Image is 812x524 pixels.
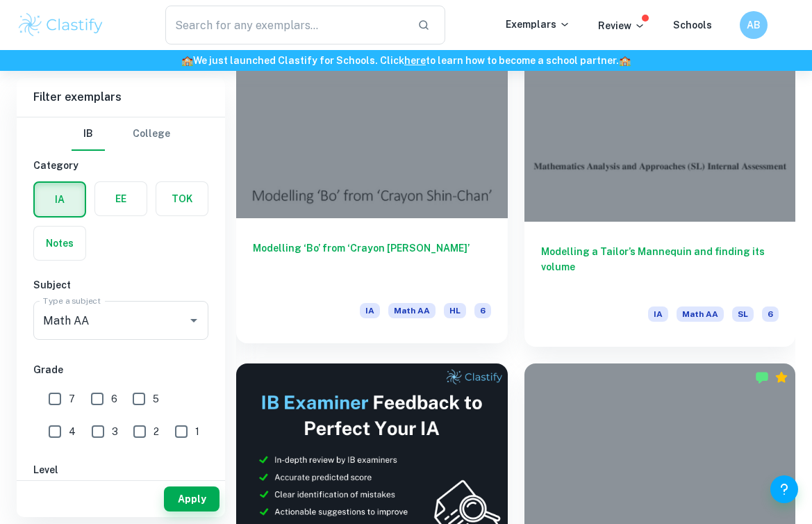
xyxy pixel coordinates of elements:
[360,303,380,318] span: IA
[34,227,85,260] button: Notes
[72,117,170,151] div: Filter type choice
[165,6,407,44] input: Search for any exemplars...
[133,117,170,151] button: College
[181,55,193,66] span: 🏫
[619,55,631,66] span: 🏫
[474,303,491,318] span: 6
[541,244,779,290] h6: Modelling a Tailor’s Mannequin and finding its volume
[17,78,225,117] h6: Filter exemplars
[253,240,491,286] h6: Modelling ‘Bo’ from ‘Crayon [PERSON_NAME]’
[388,303,436,318] span: Math AA
[112,424,118,439] span: 3
[69,391,75,407] span: 7
[774,370,788,384] div: Premium
[184,311,204,330] button: Open
[732,306,754,322] span: SL
[3,53,809,68] h6: We just launched Clastify for Schools. Click to learn how to become a school partner.
[648,306,668,322] span: IA
[524,18,796,347] a: Modelling a Tailor’s Mannequin and finding its volumeIAMath AASL6
[740,11,768,39] button: AB
[598,18,645,33] p: Review
[17,11,105,39] img: Clastify logo
[755,370,769,384] img: Marked
[746,17,762,33] h6: AB
[95,182,147,215] button: EE
[762,306,779,322] span: 6
[506,17,570,32] p: Exemplars
[404,55,426,66] a: here
[33,462,208,477] h6: Level
[154,424,159,439] span: 2
[444,303,466,318] span: HL
[111,391,117,407] span: 6
[236,18,508,347] a: Modelling ‘Bo’ from ‘Crayon [PERSON_NAME]’IAMath AAHL6
[43,295,101,306] label: Type a subject
[33,277,208,293] h6: Subject
[33,158,208,173] h6: Category
[35,183,85,216] button: IA
[69,424,76,439] span: 4
[673,19,712,31] a: Schools
[195,424,199,439] span: 1
[677,306,724,322] span: Math AA
[156,182,208,215] button: TOK
[72,117,105,151] button: IB
[153,391,159,407] span: 5
[33,362,208,377] h6: Grade
[770,475,798,503] button: Help and Feedback
[164,486,219,511] button: Apply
